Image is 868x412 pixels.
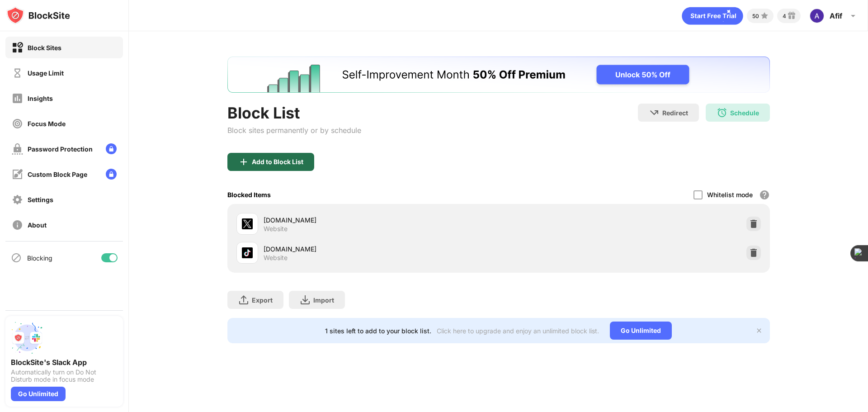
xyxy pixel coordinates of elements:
div: Custom Block Page [28,170,87,178]
div: Schedule [730,109,759,117]
img: x-button.svg [755,327,763,334]
img: password-protection-off.svg [12,143,23,155]
img: block-on.svg [12,42,23,53]
div: Usage Limit [28,69,64,77]
div: Go Unlimited [610,322,672,340]
div: Add to Block List [252,158,303,166]
iframe: Banner [227,57,770,93]
img: ACg8ocIomvOW_QlV8MHSe5BsYHTx5oyIIo4rN6D1GfHmzhovyrMN5Q=s96-c [810,9,824,23]
img: reward-small.svg [786,10,797,21]
div: Settings [28,196,53,204]
img: settings-off.svg [12,194,23,205]
div: Focus Mode [28,120,66,128]
div: Click here to upgrade and enjoy an unlimited block list. [437,327,599,335]
div: Blocked Items [227,191,271,199]
img: focus-off.svg [12,118,23,129]
div: Export [252,296,273,304]
div: BlockSite's Slack App [11,358,118,367]
img: insights-off.svg [12,93,23,104]
div: animation [682,7,743,25]
div: Redirect [662,109,688,117]
div: Block sites permanently or by schedule [227,126,361,135]
div: Block Sites [28,44,61,52]
div: Afif [830,11,842,20]
div: Website [264,254,288,262]
div: Website [264,225,288,233]
img: blocking-icon.svg [11,252,22,263]
img: lock-menu.svg [106,169,117,180]
div: Go Unlimited [11,387,66,401]
img: customize-block-page-off.svg [12,169,23,180]
img: push-slack.svg [11,322,43,354]
div: Whitelist mode [707,191,753,199]
div: About [28,221,47,229]
div: Block List [227,104,361,122]
img: lock-menu.svg [106,143,117,154]
div: [DOMAIN_NAME] [264,215,499,225]
img: points-small.svg [759,10,770,21]
img: favicons [242,247,253,258]
div: Blocking [27,254,52,262]
div: [DOMAIN_NAME] [264,244,499,254]
img: about-off.svg [12,219,23,231]
img: favicons [242,218,253,229]
div: 50 [752,13,759,19]
div: Password Protection [28,145,93,153]
div: 4 [783,13,786,19]
img: logo-blocksite.svg [6,6,70,24]
img: time-usage-off.svg [12,67,23,79]
div: 1 sites left to add to your block list. [325,327,431,335]
div: Insights [28,95,53,102]
div: Import [313,296,334,304]
div: Automatically turn on Do Not Disturb mode in focus mode [11,369,118,383]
